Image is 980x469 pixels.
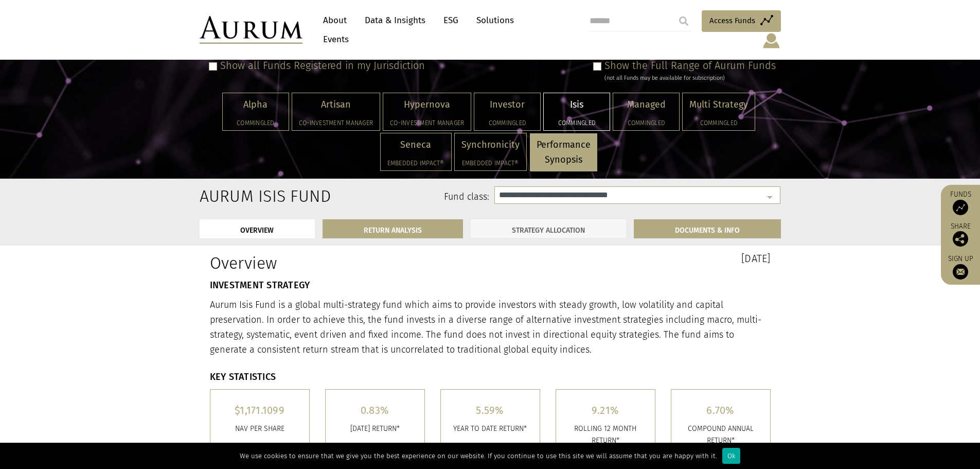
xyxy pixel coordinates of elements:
[953,264,968,280] img: Sign up to our newsletter
[333,405,417,415] h5: 0.83%
[299,120,373,126] h5: Co-investment Manager
[550,97,603,112] p: Isis
[537,137,591,167] p: Performance Synopsis
[722,448,740,464] div: Ok
[210,280,310,291] strong: INVESTMENT STRATEGY
[229,97,282,112] p: Alpha
[550,120,603,126] h5: Commingled
[229,120,282,126] h5: Commingled
[953,200,968,215] img: Access Funds
[318,30,349,49] a: Events
[333,423,417,435] p: [DATE] RETURN*
[323,219,463,238] a: RETURN ANALYSIS
[210,371,276,383] strong: KEY STATISTICS
[946,254,975,280] a: Sign up
[390,97,464,112] p: Hypernova
[461,160,520,166] h5: Embedded Impact®
[449,423,532,435] p: YEAR TO DATE RETURN*
[461,137,520,152] p: Synchronicity
[200,186,283,206] h2: Aurum Isis Fund
[620,97,672,112] p: Managed
[620,120,672,126] h5: Commingled
[438,11,464,30] a: ESG
[481,120,533,126] h5: Commingled
[498,253,771,264] h3: [DATE]
[387,160,444,166] h5: Embedded Impact®
[218,423,301,435] p: Nav per share
[210,298,771,357] p: Aurum Isis Fund is a global multi-strategy fund which aims to provide investors with steady growt...
[471,11,519,30] a: Solutions
[702,10,781,32] a: Access Funds
[299,97,373,112] p: Artisan
[762,32,781,49] img: account-icon.svg
[689,120,748,126] h5: Commingled
[210,253,483,273] h1: Overview
[564,423,647,446] p: ROLLING 12 MONTH RETURN*
[299,190,490,204] label: Fund class:
[946,223,975,247] div: Share
[360,11,431,30] a: Data & Insights
[220,59,425,72] label: Show all Funds Registered in my Jurisdiction
[604,74,776,83] div: (not all Funds may be available for subscription)
[471,219,626,238] a: STRATEGY ALLOCATION
[218,405,301,415] h5: $1,171.1099
[953,231,968,247] img: Share this post
[679,423,762,446] p: COMPOUND ANNUAL RETURN*
[318,11,352,30] a: About
[390,120,464,126] h5: Co-investment Manager
[689,97,748,112] p: Multi Strategy
[673,11,694,31] input: Submit
[709,14,755,27] span: Access Funds
[634,219,781,238] a: DOCUMENTS & INFO
[946,190,975,215] a: Funds
[200,16,302,44] img: Aurum
[449,405,532,415] h5: 5.59%
[564,405,647,415] h5: 9.21%
[679,405,762,415] h5: 6.70%
[604,59,776,72] label: Show the Full Range of Aurum Funds
[387,137,444,152] p: Seneca
[481,97,533,112] p: Investor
